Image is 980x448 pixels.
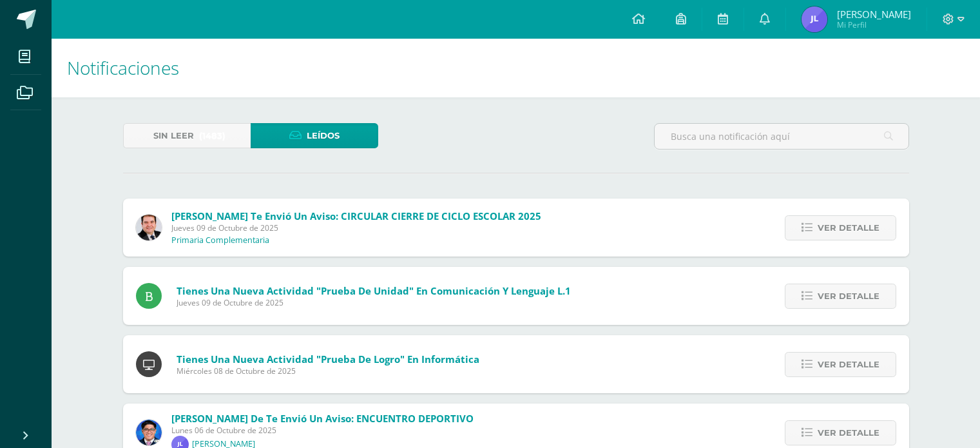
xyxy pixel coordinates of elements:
span: Sin leer [153,124,194,148]
span: [PERSON_NAME] [837,8,911,21]
span: Tienes una nueva actividad "Prueba de Logro" En Informática [177,353,479,365]
span: Ver detalle [818,353,879,376]
span: Tienes una nueva actividad "Prueba de unidad" En Comunicación y Lenguaje L.1 [177,284,571,297]
input: Busca una notificación aquí [655,124,908,149]
span: Miércoles 08 de Octubre de 2025 [177,365,479,376]
span: [PERSON_NAME] te envió un aviso: CIRCULAR CIERRE DE CICLO ESCOLAR 2025 [171,209,541,222]
span: Jueves 09 de Octubre de 2025 [177,297,571,308]
a: Sin leer(1483) [123,123,251,148]
span: Jueves 09 de Octubre de 2025 [171,222,541,233]
span: [PERSON_NAME] de te envió un aviso: ENCUENTRO DEPORTIVO [171,412,474,425]
a: Leídos [251,123,378,148]
img: 038ac9c5e6207f3bea702a86cda391b3.png [136,420,162,445]
span: Notificaciones [67,55,179,80]
span: Ver detalle [818,216,879,240]
span: Ver detalle [818,421,879,445]
img: c8171e3a580fd0c6cc38c83da421ba74.png [802,6,827,32]
span: Lunes 06 de Octubre de 2025 [171,425,474,436]
img: 57933e79c0f622885edf5cfea874362b.png [136,215,162,240]
p: Primaria Complementaria [171,235,269,246]
span: Mi Perfil [837,19,911,30]
span: Leídos [307,124,340,148]
span: (1483) [199,124,226,148]
span: Ver detalle [818,284,879,308]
